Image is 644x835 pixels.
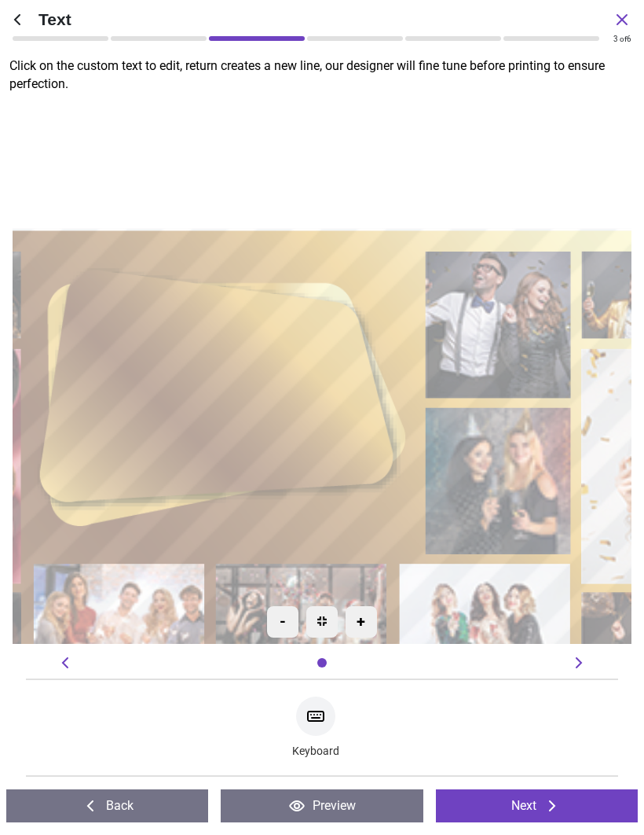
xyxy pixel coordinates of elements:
[436,789,638,822] button: Next
[613,34,631,45] div: of 6
[267,606,298,638] div: -
[221,789,423,822] button: Preview
[613,35,618,43] span: 3
[38,8,613,31] span: Text
[317,616,327,626] img: recenter
[292,693,339,763] div: Keyboard
[346,606,377,638] div: +
[6,789,208,822] button: Back
[9,57,644,93] p: Click on the custom text to edit, return creates a new line, our designer will fine tune before p...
